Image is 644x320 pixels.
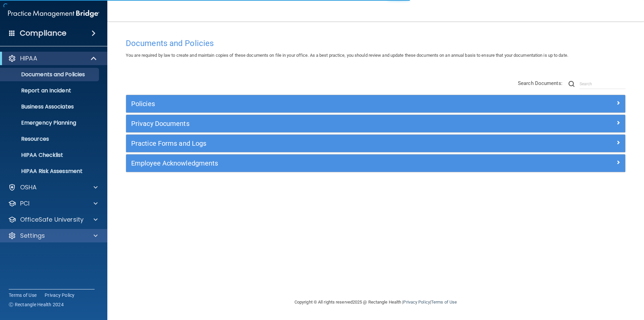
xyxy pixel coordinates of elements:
p: OSHA [20,183,37,191]
p: HIPAA Checklist [4,152,96,158]
input: Search [580,79,626,89]
a: Practice Forms and Logs [131,138,620,149]
p: Documents and Policies [4,71,96,78]
a: PCI [8,199,98,208]
div: Copyright © All rights reserved 2025 @ Rectangle Health | | [253,291,498,313]
img: PMB logo [8,7,99,20]
a: Terms of Use [9,292,37,299]
p: Business Associates [4,103,96,110]
p: OfficeSafe University [20,216,84,224]
h4: Compliance [20,29,66,38]
a: Settings [8,232,98,240]
a: HIPAA [8,54,97,62]
h5: Employee Acknowledgments [131,159,495,167]
p: Report an Incident [4,87,96,94]
p: HIPAA [20,54,37,62]
a: Privacy Policy [403,300,430,305]
iframe: Drift Widget Chat Controller [528,272,636,299]
img: ic-search.3b580494.png [569,81,575,87]
a: OSHA [8,183,98,191]
a: OfficeSafe University [8,216,98,224]
p: Settings [20,232,45,240]
h5: Practice Forms and Logs [131,140,495,147]
a: Privacy Policy [45,292,75,299]
span: You are required by law to create and maintain copies of these documents on file in your office. ... [126,53,568,58]
p: PCI [20,199,30,208]
h5: Policies [131,100,495,107]
p: HIPAA Risk Assessment [4,168,96,175]
a: Terms of Use [431,300,457,305]
a: Employee Acknowledgments [131,158,620,169]
p: Resources [4,136,96,142]
a: Privacy Documents [131,118,620,129]
h5: Privacy Documents [131,120,495,127]
span: Search Documents: [518,80,562,86]
a: Policies [131,98,620,109]
p: Emergency Planning [4,120,96,126]
h4: Documents and Policies [126,39,626,48]
span: Ⓒ Rectangle Health 2024 [9,301,64,308]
